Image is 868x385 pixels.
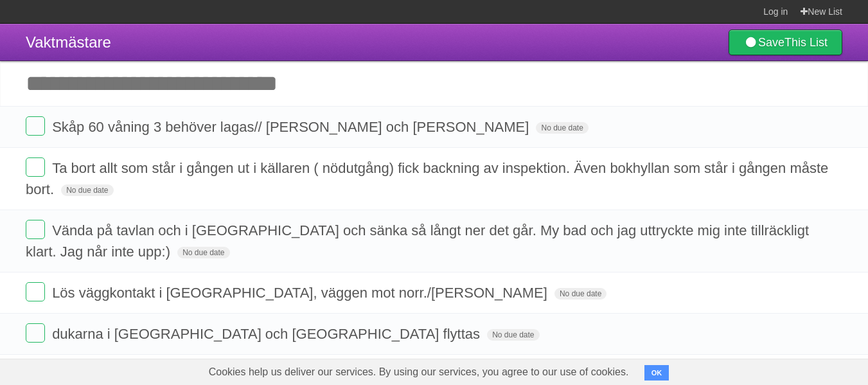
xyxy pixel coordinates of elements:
[26,160,828,197] span: Ta bort allt som står i gången ut i källaren ( nödutgång) fick backning av inspektion. Även bokhy...
[26,222,809,260] span: Vända på tavlan och i [GEOGRAPHIC_DATA] och sänka så långt ner det går. My bad och jag uttryckte ...
[26,33,111,51] span: Vaktmästare
[536,122,588,134] span: No due date
[26,282,45,301] label: Done
[26,323,45,343] label: Done
[644,365,669,381] button: OK
[554,288,607,300] span: No due date
[26,220,45,239] label: Done
[729,30,842,55] a: SaveThis List
[26,157,45,177] label: Done
[61,184,113,196] span: No due date
[784,36,828,49] b: This List
[52,326,483,342] span: dukarna i [GEOGRAPHIC_DATA] och [GEOGRAPHIC_DATA] flyttas
[487,329,539,341] span: No due date
[52,285,551,301] span: Lös väggkontakt i [GEOGRAPHIC_DATA], väggen mot norr./[PERSON_NAME]
[26,116,45,136] label: Done
[196,359,642,385] span: Cookies help us deliver our services. By using our services, you agree to our use of cookies.
[52,119,532,135] span: Skåp 60 våning 3 behöver lagas// [PERSON_NAME] och [PERSON_NAME]
[177,247,229,258] span: No due date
